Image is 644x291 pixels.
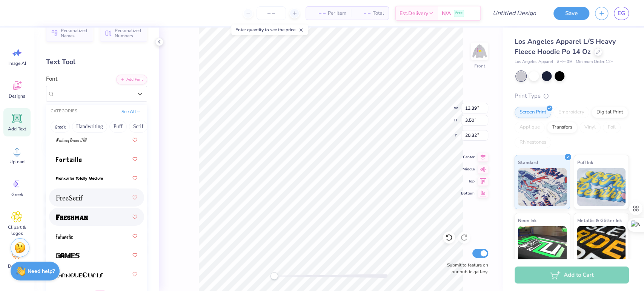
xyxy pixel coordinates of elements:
[231,25,308,35] div: Enter quantity to see the price.
[577,158,593,166] span: Puff Ink
[5,224,29,236] span: Clipart & logos
[373,9,384,17] span: Total
[577,168,626,206] img: Puff Ink
[100,25,147,42] button: Personalized Numbers
[46,25,93,42] button: Personalized Names
[487,6,542,21] input: Untitled Design
[515,107,551,118] div: Screen Print
[119,108,143,115] button: See All
[557,59,572,65] span: # HF-09
[515,59,553,65] span: Los Angeles Apparel
[28,268,55,275] strong: Need help?
[614,7,629,20] a: EG
[56,157,81,162] img: Fortzilla
[461,154,475,160] span: Center
[443,262,488,275] label: Submit to feature on our public gallery.
[461,190,475,196] span: Bottom
[61,28,89,38] span: Personalized Names
[603,122,621,133] div: Foil
[472,44,487,59] img: Front
[576,59,613,65] span: Minimum Order: 12 +
[109,121,127,133] button: Puff
[518,158,538,166] span: Standard
[11,191,23,198] span: Greek
[518,168,567,206] img: Standard
[553,107,589,118] div: Embroidery
[115,28,143,38] span: Personalized Numbers
[455,11,463,16] span: Free
[515,122,545,133] div: Applique
[46,75,57,83] label: Font
[51,121,70,133] button: Greek
[515,37,616,56] span: Los Angeles Apparel L/S Heavy Fleece Hoodie Po 14 Oz
[8,60,26,66] span: Image AI
[518,226,567,264] img: Neon Ink
[579,122,601,133] div: Vinyl
[56,176,103,181] img: Franxurter Totally Medium
[553,7,589,20] button: Save
[310,9,326,17] span: – –
[56,253,80,258] img: Games
[355,9,370,17] span: – –
[577,226,626,264] img: Metallic & Glitter Ink
[129,121,148,133] button: Serif
[9,93,25,99] span: Designs
[51,108,77,115] div: CATEGORIES
[592,107,628,118] div: Digital Print
[8,126,26,132] span: Add Text
[515,92,629,100] div: Print Type
[474,63,485,69] div: Front
[328,9,346,17] span: Per Item
[547,122,577,133] div: Transfers
[46,57,147,67] div: Text Tool
[257,6,286,20] input: – –
[271,272,278,280] div: Accessibility label
[56,272,103,277] img: GangueOuais
[8,263,26,269] span: Decorate
[56,214,88,220] img: Freshman
[577,216,622,224] span: Metallic & Glitter Ink
[116,75,147,84] button: Add Font
[56,234,73,239] img: Futuristic
[9,159,25,165] span: Upload
[515,137,551,148] div: Rhinestones
[461,178,475,184] span: Top
[56,195,83,201] img: FreeSerif
[518,216,536,224] span: Neon Ink
[72,121,107,133] button: Handwriting
[618,9,625,18] span: EG
[442,9,451,17] span: N/A
[56,138,87,143] img: Fontleroy Brown NF
[400,9,428,17] span: Est. Delivery
[461,166,475,172] span: Middle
